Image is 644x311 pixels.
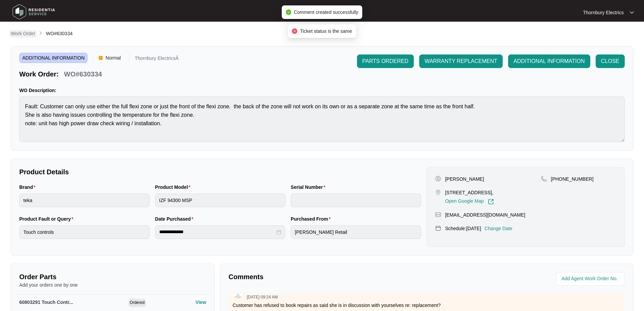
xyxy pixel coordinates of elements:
input: Purchased From [291,225,421,239]
span: WARRANTY REPLACEMENT [425,57,497,65]
label: Purchased From [291,216,333,222]
span: WO#630334 [46,31,73,36]
p: Schedule: [DATE] [445,225,481,232]
p: Product Details [19,167,421,177]
p: WO Description: [19,87,625,94]
input: Product Fault or Query [19,225,150,239]
p: [PERSON_NAME] [445,176,484,182]
p: Thornbury Electrics [583,9,624,16]
span: close-circle [292,28,297,34]
p: Work Order [11,30,35,37]
img: map-pin [435,189,441,195]
span: PARTS ORDERED [362,57,408,65]
p: Order Parts [19,272,206,282]
p: WO#630334 [64,69,102,79]
textarea: Fault: Customer can only use either the full flexi zone or just the front of the flexi zone. the ... [19,96,625,142]
img: map-pin [541,176,547,182]
p: Add your orders one by one [19,282,206,288]
span: check-circle [286,9,291,15]
img: dropdown arrow [630,11,634,14]
input: Serial Number [291,194,421,207]
img: user-pin [435,176,441,182]
button: ADDITIONAL INFORMATION [508,54,590,68]
label: Brand [19,184,38,191]
span: Ticket status is the same [300,28,352,34]
p: [PHONE_NUMBER] [551,176,594,182]
p: Change Date [484,225,512,232]
p: Thornbury ElectricsÂ [135,56,178,63]
p: View [195,299,206,306]
p: Customer has refused to book repairs as said she is in discussion with yourselves re: replacement? [233,302,621,309]
a: Work Order [9,30,37,38]
p: Work Order: [19,69,58,79]
img: map-pin [435,212,441,218]
p: [EMAIL_ADDRESS][DOMAIN_NAME] [445,212,525,218]
span: CLOSE [601,57,619,65]
button: WARRANTY REPLACEMENT [419,54,503,68]
input: Product Model [155,194,286,207]
input: Add Agent Work Order No. [562,275,621,283]
label: Product Model [155,184,193,191]
p: [DATE] 09:24 AM [247,295,278,299]
img: residentia service logo [10,2,57,22]
span: Normal [103,53,123,63]
input: Date Purchased [159,228,276,236]
label: Date Purchased [155,216,196,222]
span: Ordered [128,299,146,307]
img: Link-External [488,199,494,205]
span: Comment created successfully [294,9,358,15]
span: ADDITIONAL INFORMATION [514,57,585,65]
p: [STREET_ADDRESS], [445,189,494,196]
button: PARTS ORDERED [357,54,414,68]
img: Vercel Logo [99,56,103,60]
span: 60803291 Touch Contr... [19,299,73,305]
img: chevron-right [38,30,43,36]
img: map-pin [435,225,441,231]
p: Comments [229,272,422,282]
span: ADDITIONAL INFORMATION [19,53,88,63]
label: Product Fault or Query [19,216,76,222]
a: Open Google Map [445,199,494,205]
button: CLOSE [596,54,625,68]
input: Brand [19,194,150,207]
label: Serial Number [291,184,328,191]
